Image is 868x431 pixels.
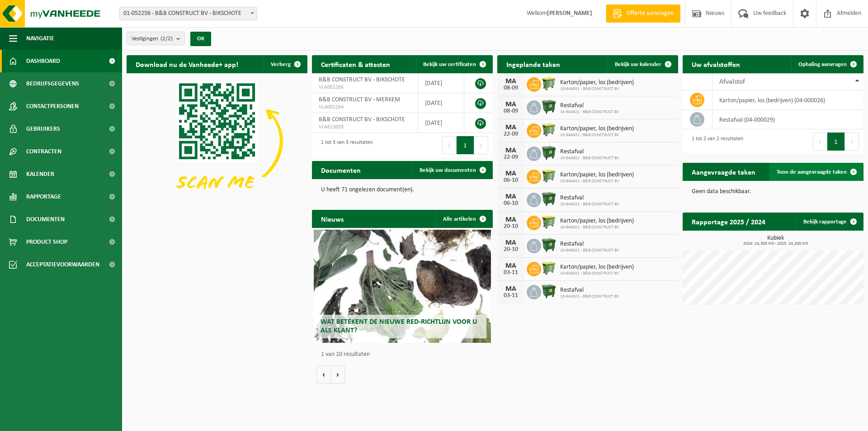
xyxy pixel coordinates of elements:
[541,168,557,184] img: WB-0660-HPE-GN-50
[777,169,847,175] span: Toon de aangevraagde taken
[26,95,79,118] span: Contactpersonen
[26,27,54,50] span: Navigatie
[547,10,592,17] strong: [PERSON_NAME]
[560,271,634,276] span: 10-944921 - B&B CONSTRUCT BV
[560,79,634,86] span: Karton/papier, los (bedrijven)
[560,171,634,179] span: Karton/papier, los (bedrijven)
[319,96,400,103] span: B&B CONSTRUCT BV - MERKEM
[416,55,492,73] a: Bekijk uw certificaten
[560,202,619,207] span: 10-944921 - B&B CONSTRUCT BV
[719,78,745,85] span: Afvalstof
[606,5,680,23] a: Offerte aanvragen
[712,90,863,110] td: karton/papier, los (bedrijven) (04-000026)
[502,293,520,299] div: 03-11
[26,231,67,253] span: Product Shop
[127,73,307,209] img: Download de VHEPlus App
[271,62,291,67] span: Verberg
[316,365,331,384] button: Vorige
[769,163,863,181] a: Toon de aangevraagde taken
[560,194,619,202] span: Restafval
[827,133,845,151] button: 1
[541,237,557,253] img: WB-1100-HPE-GN-01
[502,200,520,207] div: 06-10
[312,55,399,73] h2: Certificaten & attesten
[502,154,520,161] div: 22-09
[502,262,520,270] div: MA
[608,55,677,73] a: Bekijk uw kalender
[683,55,749,73] h2: Uw afvalstoffen
[319,116,405,123] span: B&B CONSTRUCT BV - BIKSCHOTE
[418,113,464,133] td: [DATE]
[796,213,863,231] a: Bekijk rapportage
[502,246,520,253] div: 20-10
[127,55,247,73] h2: Download nu de Vanheede+ app!
[791,55,863,73] a: Ophaling aanvragen
[541,260,557,276] img: WB-0660-HPE-GN-50
[423,62,476,67] span: Bekijk uw certificaten
[845,133,859,151] button: Next
[560,156,619,161] span: 10-944921 - B&B CONSTRUCT BV
[321,318,477,334] span: Wat betekent de nieuwe RED-richtlijn voor u als klant?
[560,294,619,299] span: 10-944921 - B&B CONSTRUCT BV
[26,140,61,163] span: Contracten
[436,210,492,228] a: Alle artikelen
[442,136,457,154] button: Previous
[502,147,520,154] div: MA
[560,264,634,271] span: Karton/papier, los (bedrijven)
[502,193,520,200] div: MA
[26,208,65,231] span: Documenten
[319,123,411,131] span: VLA613039
[420,167,476,173] span: Bekijk uw documenten
[26,50,60,72] span: Dashboard
[412,161,492,179] a: Bekijk uw documenten
[457,136,474,154] button: 1
[560,133,634,138] span: 10-944921 - B&B CONSTRUCT BV
[474,136,488,154] button: Next
[541,99,557,114] img: WB-1100-HPE-GN-01
[26,253,99,276] span: Acceptatievoorwaarden
[127,32,185,45] button: Vestigingen(2/2)
[692,189,854,195] p: Geen data beschikbaar.
[132,32,173,46] span: Vestigingen
[541,122,557,137] img: WB-0660-HPE-GN-50
[26,185,61,208] span: Rapportage
[712,110,863,129] td: restafval (04-000029)
[560,86,634,92] span: 10-944921 - B&B CONSTRUCT BV
[26,163,54,185] span: Kalender
[160,36,173,42] count: (2/2)
[502,285,520,293] div: MA
[541,145,557,161] img: WB-1100-HPE-GN-01
[502,78,520,85] div: MA
[316,135,373,155] div: 1 tot 3 van 3 resultaten
[418,73,464,93] td: [DATE]
[314,230,491,343] a: Wat betekent de nieuwe RED-richtlijn voor u als klant?
[560,248,619,253] span: 10-944921 - B&B CONSTRUCT BV
[560,179,634,184] span: 10-944921 - B&B CONSTRUCT BV
[502,131,520,137] div: 22-09
[331,365,345,384] button: Volgende
[541,284,557,299] img: WB-1100-HPE-GN-01
[560,148,619,156] span: Restafval
[560,102,619,109] span: Restafval
[502,108,520,114] div: 08-09
[502,85,520,91] div: 08-09
[321,187,484,193] p: U heeft 71 ongelezen document(en).
[502,170,520,177] div: MA
[312,210,353,227] h2: Nieuws
[687,235,863,246] h3: Kubiek
[541,191,557,207] img: WB-1100-HPE-GN-01
[319,84,411,91] span: VLA001266
[560,125,634,133] span: Karton/papier, los (bedrijven)
[119,7,257,20] span: 01-052256 - B&B CONSTRUCT BV - BIKSCHOTE
[502,216,520,223] div: MA
[502,101,520,108] div: MA
[502,124,520,131] div: MA
[624,9,676,18] span: Offerte aanvragen
[319,104,411,111] span: VLA001264
[687,132,743,152] div: 1 tot 2 van 2 resultaten
[560,225,634,230] span: 10-944921 - B&B CONSTRUCT BV
[502,177,520,184] div: 06-10
[813,133,827,151] button: Previous
[120,7,257,20] span: 01-052256 - B&B CONSTRUCT BV - BIKSCHOTE
[321,351,488,358] p: 1 van 10 resultaten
